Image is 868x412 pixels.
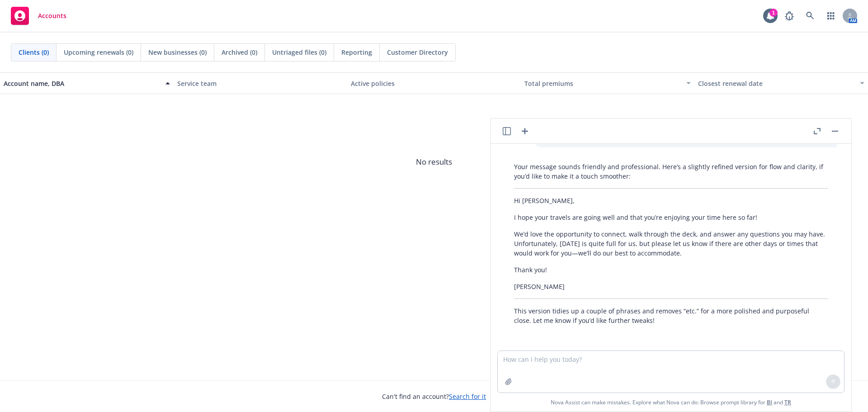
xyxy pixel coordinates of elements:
[514,213,828,222] p: I hope your travels are going well and that you’re enjoying your time here so far!
[347,72,521,94] button: Active policies
[822,7,840,25] a: Switch app
[148,47,207,57] span: New businesses (0)
[784,398,791,406] a: TR
[514,196,828,205] p: Hi [PERSON_NAME],
[521,72,694,94] button: Total premiums
[494,393,848,412] span: Nova Assist can make mistakes. Explore what Nova can do: Browse prompt library for and
[341,47,372,57] span: Reporting
[801,7,819,25] a: Search
[7,3,70,28] a: Accounts
[449,392,486,401] a: Search for it
[351,79,517,88] div: Active policies
[382,392,486,401] span: Can't find an account?
[64,47,133,57] span: Upcoming renewals (0)
[387,47,448,57] span: Customer Directory
[514,162,828,181] p: Your message sounds friendly and professional. Here’s a slightly refined version for flow and cla...
[19,47,49,57] span: Clients (0)
[177,79,344,88] div: Service team
[4,79,160,88] div: Account name, DBA
[222,47,257,57] span: Archived (0)
[272,47,326,57] span: Untriaged files (0)
[767,398,772,406] a: BI
[780,7,798,25] a: Report a Bug
[174,72,347,94] button: Service team
[769,9,778,17] div: 1
[698,79,854,88] div: Closest renewal date
[524,79,681,88] div: Total premiums
[694,72,868,94] button: Closest renewal date
[514,229,828,258] p: We’d love the opportunity to connect, walk through the deck, and answer any questions you may hav...
[38,12,66,19] span: Accounts
[514,306,828,325] p: This version tidies up a couple of phrases and removes “etc.” for a more polished and purposeful ...
[514,265,828,275] p: Thank you!
[514,282,828,291] p: [PERSON_NAME]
